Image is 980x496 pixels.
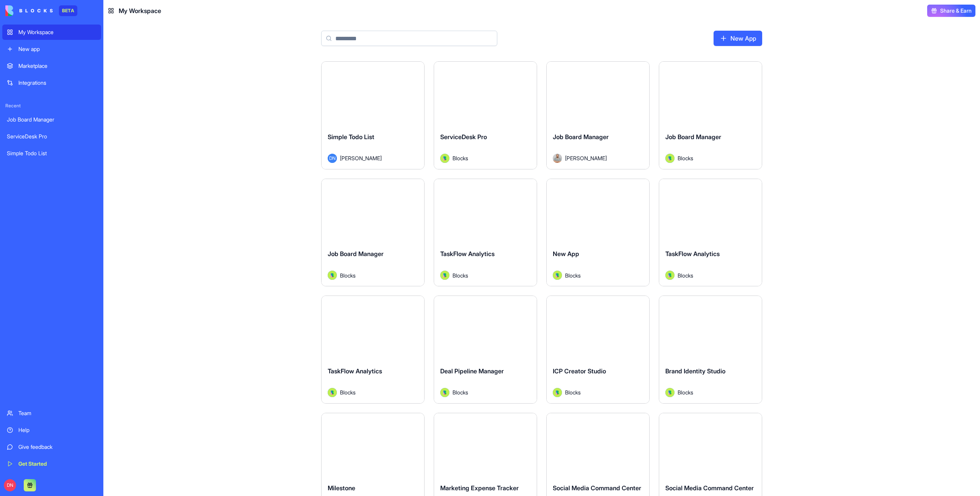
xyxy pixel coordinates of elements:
a: Job Board ManagerAvatarBlocks [659,61,762,169]
span: TaskFlow Analytics [665,250,720,258]
span: Blocks [678,154,693,162]
a: My Workspace [2,25,101,40]
div: Marketplace [18,62,96,70]
a: Simple Todo ListDN[PERSON_NAME] [321,61,425,169]
span: Recent [2,103,101,109]
a: BETA [5,5,77,16]
a: Job Board Manager [2,112,101,127]
img: Avatar [553,271,562,280]
a: Integrations [2,75,101,90]
img: logo [5,5,53,16]
span: Blocks [678,271,693,279]
img: Avatar [553,388,562,397]
a: Marketplace [2,58,101,74]
a: TaskFlow AnalyticsAvatarBlocks [321,296,425,404]
div: New app [18,45,96,53]
span: Blocks [452,154,468,162]
a: Deal Pipeline ManagerAvatarBlocks [434,296,537,404]
span: Blocks [452,388,468,396]
div: Integrations [18,79,96,87]
span: Marketing Expense Tracker [440,484,519,492]
img: Avatar [440,154,449,163]
span: Deal Pipeline Manager [440,367,504,375]
div: Simple Todo List [7,149,96,157]
span: Job Board Manager [328,250,384,258]
a: Team [2,406,101,421]
span: Job Board Manager [553,133,609,141]
div: ServiceDesk Pro [7,133,96,140]
a: Simple Todo List [2,146,101,161]
img: Avatar [328,388,337,397]
span: Social Media Command Center [665,484,754,492]
span: TaskFlow Analytics [440,250,495,258]
a: Help [2,422,101,438]
span: Brand Identity Studio [665,367,725,375]
img: Avatar [440,271,449,280]
div: Help [18,426,96,434]
span: My Workspace [119,6,161,15]
span: DN [4,479,16,491]
a: Give feedback [2,439,101,455]
a: ICP Creator StudioAvatarBlocks [546,296,650,404]
a: New AppAvatarBlocks [546,179,650,287]
span: TaskFlow Analytics [328,367,382,375]
div: Give feedback [18,443,96,451]
span: Blocks [678,388,693,396]
span: [PERSON_NAME] [565,154,607,162]
a: Brand Identity StudioAvatarBlocks [659,296,762,404]
span: Milestone [328,484,355,492]
button: Share & Earn [927,5,975,17]
div: Get Started [18,460,96,468]
span: Share & Earn [940,7,972,15]
div: BETA [59,5,77,16]
div: Job Board Manager [7,116,96,123]
a: ServiceDesk ProAvatarBlocks [434,61,537,169]
span: Blocks [452,271,468,279]
span: DN [328,154,337,163]
img: Avatar [665,388,675,397]
img: Avatar [665,154,675,163]
span: Blocks [565,388,581,396]
a: New app [2,41,101,57]
img: Avatar [553,154,562,163]
a: TaskFlow AnalyticsAvatarBlocks [659,179,762,287]
a: Job Board ManagerAvatar[PERSON_NAME] [546,61,650,169]
img: Avatar [328,271,337,280]
span: ICP Creator Studio [553,367,606,375]
img: Avatar [665,271,675,280]
span: Blocks [565,271,581,279]
div: My Workspace [18,28,96,36]
a: Job Board ManagerAvatarBlocks [321,179,425,287]
span: [PERSON_NAME] [340,154,382,162]
span: Simple Todo List [328,133,374,141]
a: New App [714,31,762,46]
a: TaskFlow AnalyticsAvatarBlocks [434,179,537,287]
img: Avatar [440,388,449,397]
a: ServiceDesk Pro [2,129,101,144]
span: New App [553,250,579,258]
div: Team [18,409,96,417]
span: Blocks [340,271,356,279]
span: ServiceDesk Pro [440,133,487,141]
span: Job Board Manager [665,133,721,141]
span: Blocks [340,388,356,396]
a: Get Started [2,456,101,471]
span: Social Media Command Center [553,484,641,492]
